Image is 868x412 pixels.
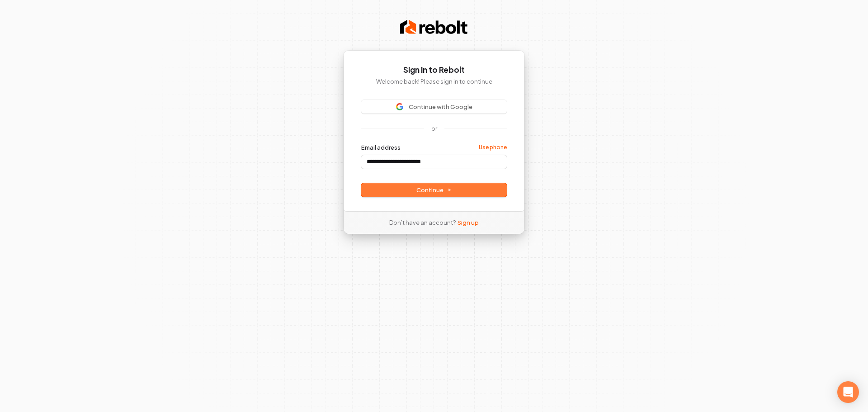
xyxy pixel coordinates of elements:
button: Sign in with GoogleContinue with Google [361,100,507,114]
a: Sign up [458,218,479,227]
span: Continue with Google [409,103,472,111]
button: Continue [361,183,507,197]
img: Sign in with Google [396,103,403,110]
h1: Sign in to Rebolt [361,65,507,76]
img: Rebolt Logo [400,18,468,36]
span: Continue [416,186,452,194]
a: Use phone [479,144,507,151]
div: Open Intercom Messenger [837,381,859,403]
label: Email address [361,143,401,152]
p: or [431,124,437,133]
p: Welcome back! Please sign in to continue [361,77,507,85]
span: Don’t have an account? [389,218,456,227]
